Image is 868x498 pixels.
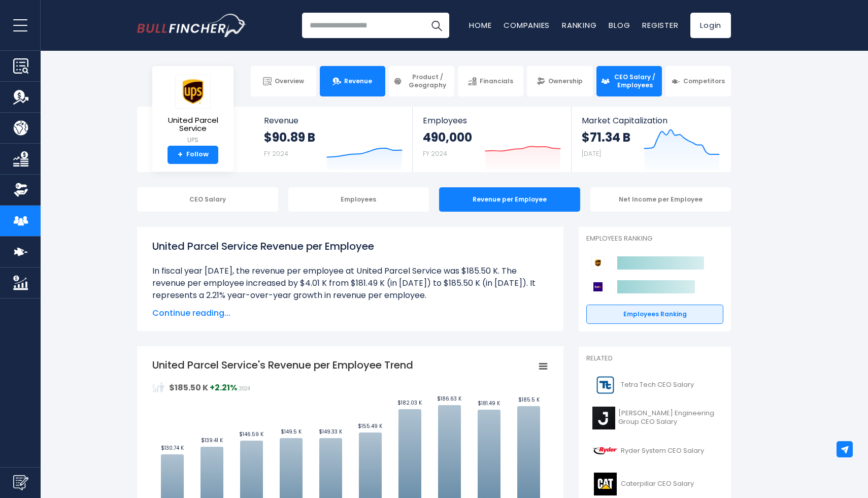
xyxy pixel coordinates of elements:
[665,66,731,96] a: Competitors
[152,265,548,302] li: In fiscal year [DATE], the revenue per employee at United Parcel Service was $185.50 K. The reven...
[586,437,723,465] a: Ryder System CEO Salary
[562,20,596,30] a: Ranking
[423,129,472,145] strong: 490,000
[210,382,237,393] strong: +2.21%
[389,66,454,96] a: Product / Geography
[621,381,694,389] span: Tetra Tech CEO Salary
[591,280,605,293] img: FedEx Corporation competitors logo
[527,66,592,96] a: Ownership
[281,428,302,436] text: $149.5 K
[169,382,208,393] strong: $185.50 K
[592,473,618,495] img: CAT logo
[264,116,403,125] span: Revenue
[264,149,288,158] small: FY 2024
[590,187,731,212] div: Net Income per Employee
[168,146,218,164] a: +Follow
[201,437,223,444] text: $139.41 K
[288,187,429,212] div: Employees
[548,77,583,85] span: Ownership
[592,407,615,429] img: J logo
[320,66,385,96] a: Revenue
[423,149,447,158] small: FY 2024
[405,73,450,89] span: Product / Geography
[458,66,523,96] a: Financials
[613,73,657,89] span: CEO Salary / Employees
[424,13,449,38] button: Search
[596,66,662,96] a: CEO Salary / Employees
[683,77,725,85] span: Competitors
[239,386,250,391] span: 2024
[13,182,28,197] img: Ownership
[586,371,723,399] a: Tetra Tech CEO Salary
[160,74,226,146] a: United Parcel Service UPS
[621,480,694,488] span: Caterpillar CEO Salary
[690,13,731,38] a: Login
[137,14,246,37] a: Go to homepage
[319,428,343,436] text: $149.33 K
[586,354,723,363] p: Related
[264,129,315,145] strong: $90.89 B
[239,430,264,438] text: $146.59 K
[178,150,183,159] strong: +
[275,77,304,85] span: Overview
[152,381,164,393] img: RevenuePerEmployee.svg
[251,66,316,96] a: Overview
[618,409,717,426] span: [PERSON_NAME] Engineering Group CEO Salary
[586,305,723,324] a: Employees Ranking
[586,235,723,243] p: Employees Ranking
[592,374,618,396] img: TTEK logo
[518,396,540,404] text: $185.5 K
[592,440,618,462] img: R logo
[137,187,278,212] div: CEO Salary
[586,404,723,432] a: [PERSON_NAME] Engineering Group CEO Salary
[152,358,413,372] tspan: United Parcel Service's Revenue per Employee Trend
[397,399,422,407] text: $182.03 K
[572,107,730,172] a: Market Capitalization $71.34 B [DATE]
[504,20,550,30] a: Companies
[254,107,413,172] a: Revenue $90.89 B FY 2024
[469,20,491,30] a: Home
[582,149,601,158] small: [DATE]
[609,20,630,30] a: Blog
[478,400,500,407] text: $181.49 K
[161,444,184,452] text: $130.74 K
[152,239,548,254] h1: United Parcel Service Revenue per Employee
[437,395,462,403] text: $186.63 K
[621,447,704,455] span: Ryder System CEO Salary
[591,256,605,270] img: United Parcel Service competitors logo
[582,116,720,125] span: Market Capitalization
[480,77,513,85] span: Financials
[160,116,225,133] span: United Parcel Service
[152,307,548,319] span: Continue reading...
[423,116,560,125] span: Employees
[137,14,247,37] img: Bullfincher logo
[413,107,571,172] a: Employees 490,000 FY 2024
[439,187,580,212] div: Revenue per Employee
[160,136,225,145] small: UPS
[582,129,630,145] strong: $71.34 B
[344,77,372,85] span: Revenue
[586,470,723,498] a: Caterpillar CEO Salary
[642,20,678,30] a: Register
[358,422,383,430] text: $155.49 K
